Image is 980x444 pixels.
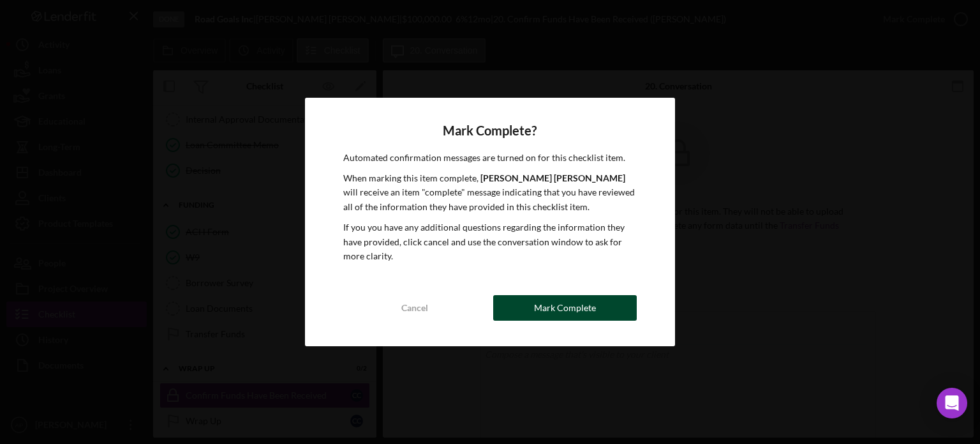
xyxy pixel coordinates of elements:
[343,295,487,321] button: Cancel
[343,151,637,165] p: Automated confirmation messages are turned on for this checklist item.
[937,388,967,418] div: Open Intercom Messenger
[343,220,637,263] p: If you you have any additional questions regarding the information they have provided, click canc...
[480,172,625,183] b: [PERSON_NAME] [PERSON_NAME]
[401,295,428,321] div: Cancel
[343,123,637,138] h4: Mark Complete?
[343,171,637,214] p: When marking this item complete, will receive an item "complete" message indicating that you have...
[534,295,596,321] div: Mark Complete
[493,295,637,321] button: Mark Complete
